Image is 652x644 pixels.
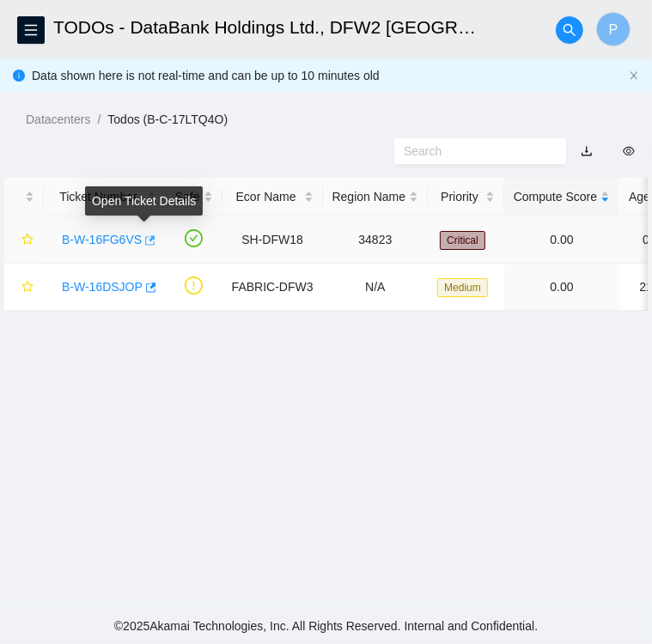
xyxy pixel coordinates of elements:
[62,233,142,246] a: B-W-16FG6VS
[504,264,619,311] td: 0.00
[85,186,203,216] div: Open Ticket Details
[21,234,34,247] span: star
[21,281,34,295] span: star
[581,144,593,158] a: download
[437,278,488,297] span: Medium
[556,16,583,44] button: search
[222,264,323,311] td: FABRIC-DFW3
[596,12,631,46] button: P
[14,273,34,301] button: star
[404,142,543,161] input: Search
[440,231,485,250] span: Critical
[26,112,90,126] a: Datacenters
[568,137,606,165] button: download
[18,23,44,37] span: menu
[17,16,45,44] button: menu
[323,264,429,311] td: N/A
[504,216,619,264] td: 0.00
[14,226,34,253] button: star
[623,145,635,157] span: eye
[185,229,203,247] span: check-circle
[97,112,101,126] span: /
[557,23,582,37] span: search
[185,276,203,295] span: exclamation-circle
[323,216,429,264] td: 34823
[609,19,618,40] span: P
[222,216,323,264] td: SH-DFW18
[62,280,143,294] a: B-W-16DSJOP
[107,112,228,126] a: Todos (B-C-17LTQ4O)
